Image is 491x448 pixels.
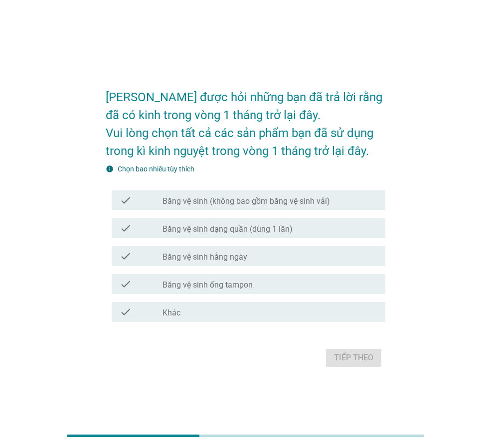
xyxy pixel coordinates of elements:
[106,78,385,160] h2: [PERSON_NAME] được hỏi những bạn đã trả lời rằng đã có kinh trong vòng 1 tháng trở lại đây. Vui l...
[163,196,330,206] label: Băng vệ sinh (không bao gồm băng vệ sinh vải)
[163,252,247,262] label: Băng vệ sinh hằng ngày
[163,280,253,290] label: Băng vệ sinh ống tampon
[120,194,132,206] i: check
[163,224,293,234] label: Băng vệ sinh dạng quần (dùng 1 lần)
[163,308,180,318] label: Khác
[120,250,132,262] i: check
[118,165,194,173] label: Chọn bao nhiêu tùy thích
[120,222,132,234] i: check
[120,278,132,290] i: check
[120,306,132,318] i: check
[106,165,114,173] i: info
